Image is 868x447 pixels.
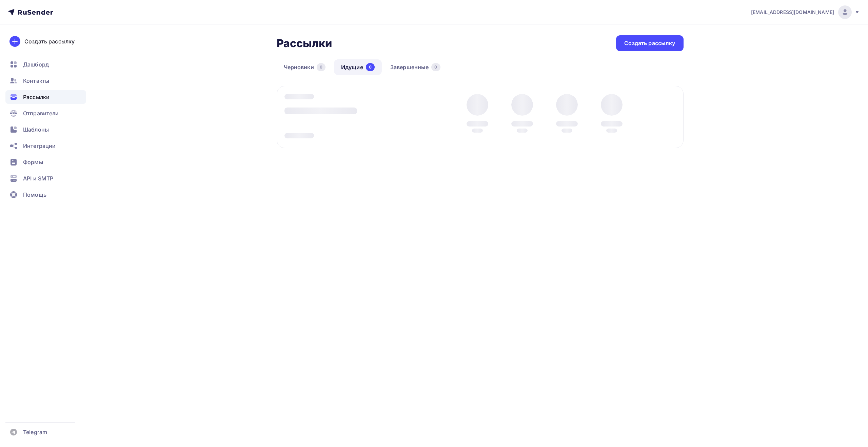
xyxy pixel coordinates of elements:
[23,109,59,117] span: Отправители
[624,39,675,47] div: Создать рассылку
[277,37,332,50] h2: Рассылки
[24,37,75,45] div: Создать рассылку
[23,142,56,150] span: Интеграции
[23,60,49,69] span: Дашборд
[23,174,53,182] span: API и SMTP
[23,125,49,134] span: Шаблоны
[23,77,49,85] span: Контакты
[5,123,86,136] a: Шаблоны
[334,59,382,75] a: Идущие0
[5,106,86,120] a: Отправители
[366,63,375,71] div: 0
[5,58,86,71] a: Дашборд
[277,59,333,75] a: Черновики0
[751,5,860,19] a: [EMAIL_ADDRESS][DOMAIN_NAME]
[5,90,86,104] a: Рассылки
[23,158,43,166] span: Формы
[317,63,325,71] div: 0
[23,428,47,436] span: Telegram
[5,155,86,169] a: Формы
[5,74,86,88] a: Контакты
[751,9,834,16] span: [EMAIL_ADDRESS][DOMAIN_NAME]
[383,59,448,75] a: Завершенные0
[431,63,440,71] div: 0
[23,191,46,199] span: Помощь
[23,93,50,101] span: Рассылки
